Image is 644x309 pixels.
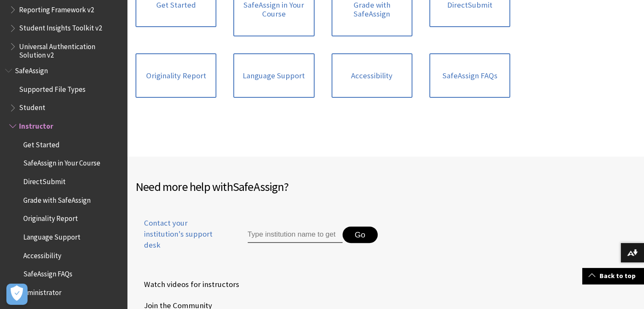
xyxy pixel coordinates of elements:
[429,53,510,98] a: SafeAssign FAQs
[233,179,284,194] span: SafeAssign
[332,53,412,98] a: Accessibility
[135,218,228,261] a: Contact your institution's support desk
[23,248,61,260] span: Accessibility
[135,218,228,251] span: Contact your institution's support desk
[19,21,102,33] span: Student Insights Toolkit v2
[19,119,53,130] span: Instructor
[23,156,100,168] span: SafeAssign in Your Course
[135,178,386,196] h2: Need more help with ?
[23,230,80,241] span: Language Support
[15,63,48,75] span: SafeAssign
[135,278,239,291] span: Watch videos for instructors
[343,226,378,243] button: Go
[19,39,121,59] span: Universal Authentication Solution v2
[6,284,28,305] button: Open Preferences
[23,193,91,204] span: Grade with SafeAssign
[19,82,86,94] span: Supported File Types
[23,174,66,186] span: DirectSubmit
[135,53,216,98] a: Originality Report
[5,63,122,300] nav: Book outline for Blackboard SafeAssign
[23,212,78,223] span: Originality Report
[582,268,644,284] a: Back to top
[23,138,60,149] span: Get Started
[233,53,314,98] a: Language Support
[19,285,61,297] span: Administrator
[135,278,241,291] a: Watch videos for instructors
[23,267,72,279] span: SafeAssign FAQs
[248,226,343,243] input: Type institution name to get support
[19,101,45,112] span: Student
[19,3,94,14] span: Reporting Framework v2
